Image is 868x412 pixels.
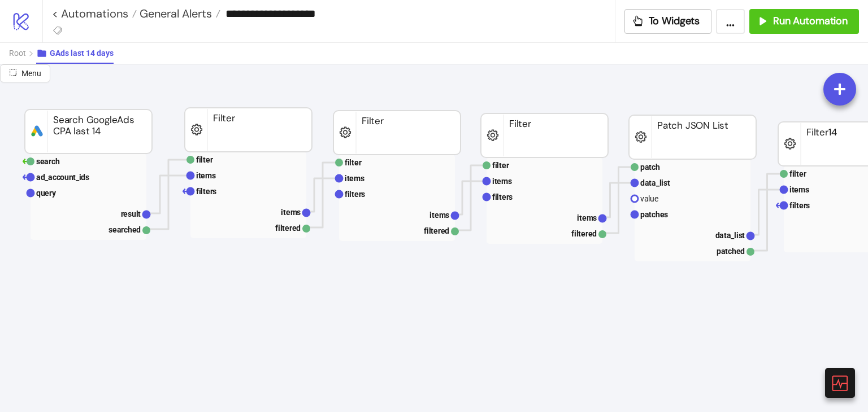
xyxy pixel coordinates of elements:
text: result [121,209,141,218]
text: value [640,194,658,203]
a: General Alerts [137,8,220,19]
button: Root [9,43,36,64]
text: data_list [640,178,670,187]
text: filter [345,158,362,167]
button: To Widgets [624,9,712,34]
text: filters [345,190,365,199]
text: search [36,157,60,166]
text: items [789,185,809,194]
text: filters [196,187,216,196]
span: Root [9,49,26,58]
text: filters [789,201,810,210]
text: query [36,189,57,198]
text: items [577,213,597,222]
text: filters [492,192,513,201]
text: filter [789,169,806,178]
button: ... [716,9,745,34]
text: patch [640,163,660,172]
text: items [345,174,364,183]
span: Run Automation [773,15,848,28]
text: data_list [715,231,745,240]
span: General Alerts [137,6,212,21]
button: GAds last 14 days [36,43,114,64]
span: Menu [21,69,41,78]
text: ad_account_ids [36,173,89,182]
span: radius-bottomright [9,69,17,77]
text: patches [640,210,668,219]
button: Run Automation [749,9,859,34]
text: items [281,208,301,217]
text: items [196,171,216,180]
text: filter [492,161,509,170]
a: < Automations [52,8,137,19]
text: items [492,177,512,186]
text: items [429,211,449,220]
text: filter [196,155,213,164]
span: GAds last 14 days [50,49,114,58]
span: To Widgets [649,15,700,28]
